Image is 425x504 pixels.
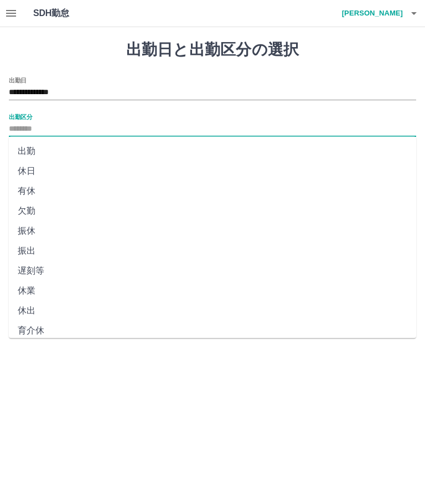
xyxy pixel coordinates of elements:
li: 休日 [9,161,416,181]
li: 休業 [9,281,416,301]
h1: 出勤日と出勤区分の選択 [9,40,416,59]
li: 振出 [9,241,416,261]
li: 有休 [9,181,416,201]
li: 遅刻等 [9,261,416,281]
li: 休出 [9,301,416,321]
li: 育介休 [9,321,416,341]
label: 出勤日 [9,76,27,84]
li: 振休 [9,221,416,241]
li: 欠勤 [9,201,416,221]
li: 出勤 [9,141,416,161]
label: 出勤区分 [9,112,32,121]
